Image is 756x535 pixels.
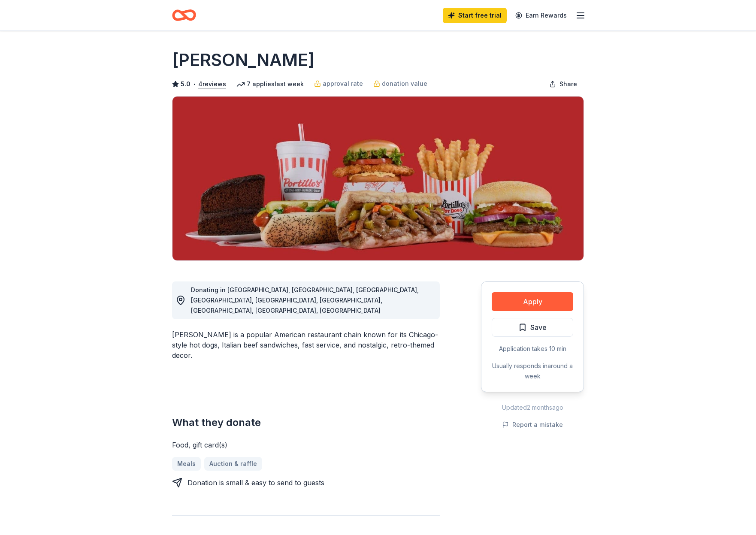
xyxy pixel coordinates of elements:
[510,8,572,23] a: Earn Rewards
[492,344,573,354] div: Application takes 10 min
[198,79,226,89] button: 4reviews
[172,440,440,450] div: Food, gift card(s)
[481,402,584,413] div: Updated 2 months ago
[172,416,440,429] h2: What they donate
[373,79,427,89] a: donation value
[559,79,577,89] span: Share
[181,79,191,89] span: 5.0
[187,478,324,488] div: Donation is small & easy to send to guests
[191,286,419,314] span: Donating in [GEOGRAPHIC_DATA], [GEOGRAPHIC_DATA], [GEOGRAPHIC_DATA], [GEOGRAPHIC_DATA], [GEOGRAPH...
[492,318,573,337] button: Save
[172,48,314,72] h1: [PERSON_NAME]
[314,79,363,89] a: approval rate
[172,5,196,25] a: Home
[323,79,363,89] span: approval rate
[236,79,304,89] div: 7 applies last week
[492,361,573,381] div: Usually responds in around a week
[382,79,427,89] span: donation value
[172,329,440,360] div: [PERSON_NAME] is a popular American restaurant chain known for its Chicago-style hot dogs, Italia...
[172,97,584,260] img: Image for Portillo's
[542,76,584,93] button: Share
[502,420,563,430] button: Report a mistake
[443,8,507,23] a: Start free trial
[193,81,196,88] span: •
[530,322,547,333] span: Save
[492,292,573,311] button: Apply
